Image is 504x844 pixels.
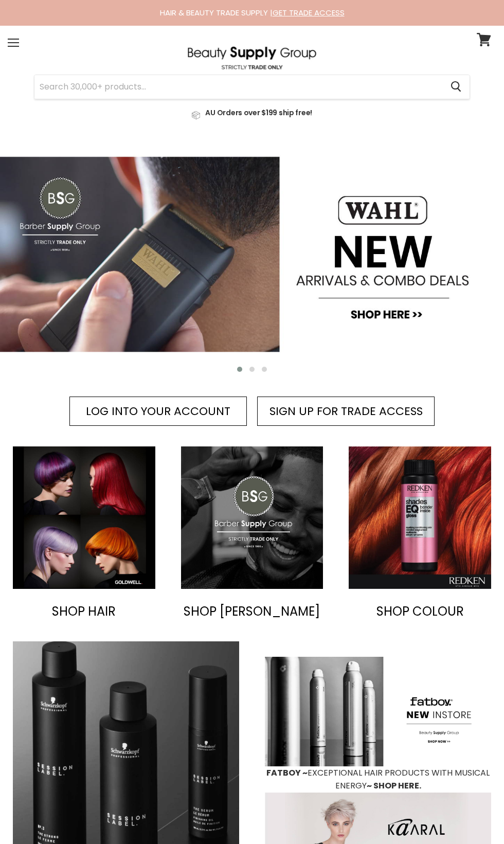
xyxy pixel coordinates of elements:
[184,603,320,620] span: SHOP [PERSON_NAME]
[273,7,345,18] a: GET TRADE ACCESS
[34,75,470,99] form: Product
[52,603,116,620] span: SHOP HAIR
[181,599,323,624] a: SHOP [PERSON_NAME]
[367,780,372,792] span: ~
[442,75,470,99] button: Search
[266,767,490,792] span: EXCEPTIONAL HAIR PRODUCTS WITH MUSICAL ENERGY
[376,603,464,620] span: SHOP COLOUR
[349,599,491,624] a: SHOP COLOUR
[69,397,247,426] a: LOG INTO YOUR ACCOUNT
[34,75,442,99] input: Search
[13,599,155,624] a: SHOP HAIR
[266,767,308,779] span: FATBOY ~
[86,403,230,419] span: LOG INTO YOUR ACCOUNT
[373,780,421,792] span: SHOP HERE.
[269,403,423,419] span: SIGN UP FOR TRADE ACCESS
[257,397,435,426] a: SIGN UP FOR TRADE ACCESS
[453,796,494,834] iframe: Gorgias live chat messenger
